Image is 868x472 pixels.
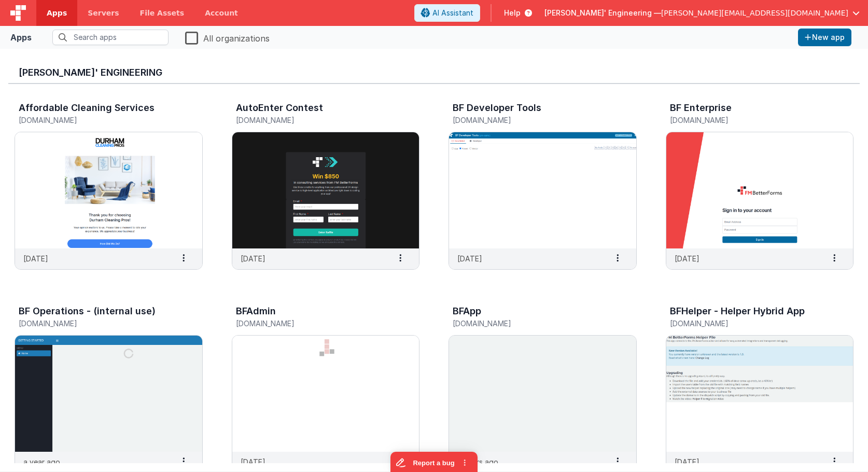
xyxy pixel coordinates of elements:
h5: [DOMAIN_NAME] [453,320,611,327]
h3: BFHelper - Helper Hybrid App [670,306,805,316]
button: AI Assistant [414,4,480,22]
button: [PERSON_NAME]' Engineering — [PERSON_NAME][EMAIL_ADDRESS][DOMAIN_NAME] [544,8,860,18]
span: AI Assistant [432,8,473,18]
h5: [DOMAIN_NAME] [453,116,611,124]
p: 3 hours ago [457,456,498,467]
h5: [DOMAIN_NAME] [19,116,177,124]
span: Servers [88,8,119,18]
h5: [DOMAIN_NAME] [670,116,828,124]
h3: BFApp [453,306,481,316]
h3: BF Enterprise [670,103,732,113]
h5: [DOMAIN_NAME] [236,116,394,124]
span: Help [504,8,521,18]
p: [DATE] [675,456,699,467]
span: Apps [47,8,67,18]
p: [DATE] [241,253,265,264]
span: File Assets [140,8,185,18]
h3: BF Operations - (internal use) [19,306,156,316]
div: Apps [10,31,32,44]
p: [DATE] [241,456,265,467]
h3: BFAdmin [236,306,276,316]
h3: BF Developer Tools [453,103,541,113]
h5: [DOMAIN_NAME] [19,320,177,327]
p: [DATE] [675,253,699,264]
span: [PERSON_NAME]' Engineering — [544,8,661,18]
button: New app [798,29,851,46]
p: [DATE] [23,253,48,264]
h5: [DOMAIN_NAME] [236,320,394,327]
h5: [DOMAIN_NAME] [670,320,828,327]
h3: AutoEnter Contest [236,103,323,113]
input: Search apps [52,30,169,45]
p: [DATE] [457,253,482,264]
h3: Affordable Cleaning Services [19,103,155,113]
label: All organizations [185,30,270,45]
span: [PERSON_NAME][EMAIL_ADDRESS][DOMAIN_NAME] [661,8,848,18]
p: a year ago [23,456,60,467]
h3: [PERSON_NAME]' Engineering [19,67,849,78]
